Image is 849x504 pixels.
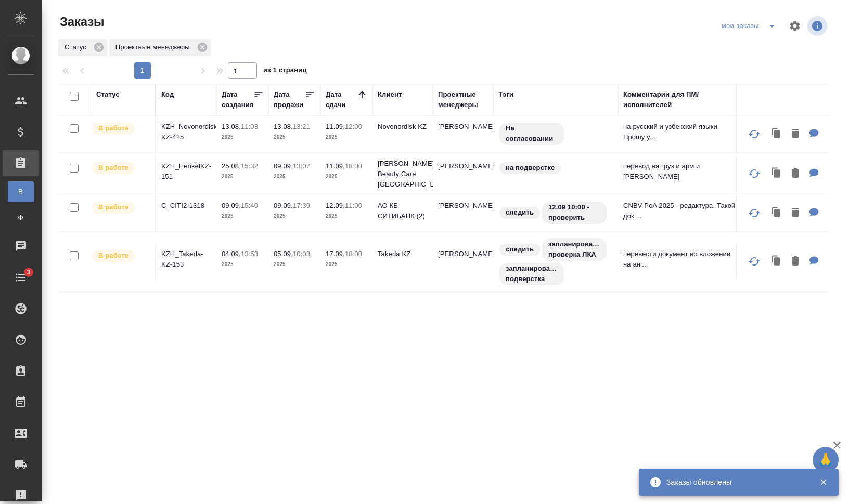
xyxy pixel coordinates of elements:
p: 2025 [222,132,263,142]
p: 2025 [274,211,315,221]
p: 09.09, [274,162,293,170]
button: Для ПМ: CNBV PoA 2025 - редактура. Такой док уже переводили, лежит в сорсе (CNBV PoA(ru)) [804,203,824,224]
div: Выставляет ПМ после принятия заказа от КМа [91,122,150,136]
button: 🙏 [813,447,839,473]
p: 2025 [326,132,367,142]
p: 11.09, [326,123,345,130]
p: 18:00 [345,162,362,170]
p: на подверстке [506,163,555,173]
p: 11:00 [345,202,362,209]
p: В работе [98,250,128,261]
p: 18:00 [345,250,362,258]
button: Обновить [742,122,767,147]
button: Для ПМ: перевод на груз и арм и азер [804,163,824,184]
p: [PERSON_NAME] Beauty Care [GEOGRAPHIC_DATA] [378,158,428,190]
span: 🙏 [817,449,834,471]
button: Удалить [787,124,804,145]
div: Статус [58,39,107,56]
span: Заказы [57,14,104,30]
td: [PERSON_NAME] [433,156,493,192]
p: 2025 [326,171,367,182]
span: Настроить таблицу [782,14,807,38]
div: Выставляет ПМ после принятия заказа от КМа [91,249,150,263]
p: Проектные менеджеры [115,42,194,52]
span: 3 [20,267,36,277]
p: В работе [98,202,128,213]
p: 15:32 [241,162,258,170]
div: Клиент [378,89,402,100]
div: split button [719,18,782,34]
p: Novonordisk KZ [378,122,428,132]
div: Выставляет ПМ после принятия заказа от КМа [91,161,150,175]
div: Дата продажи [274,89,305,110]
p: Статус [65,42,90,52]
span: Посмотреть информацию [807,16,829,36]
p: KZH_Takeda-KZ-153 [161,249,211,270]
p: 17.09, [326,250,345,258]
button: Для ПМ: на русский и узбекский языки Прошу учесть несколько моментов: Не нужно переводить первую ... [804,124,824,145]
div: Заказы обновлены [666,477,804,487]
a: Ф [8,207,34,228]
p: Takeda KZ [378,249,428,259]
button: Клонировать [767,124,787,145]
button: Для ПМ: перевести документ во вложении на английский язык. необходим качественный сертифицированн... [804,251,824,272]
button: Удалить [787,163,804,184]
p: 2025 [326,211,367,221]
div: Тэги [498,89,513,100]
p: 12.09 10:00 - проверить [548,202,600,223]
p: 12:00 [345,123,362,130]
button: Обновить [742,161,767,186]
span: Ф [13,213,29,223]
button: Клонировать [767,203,787,224]
p: 11.09, [326,162,345,170]
p: CNBV PoA 2025 - редактура. Такой док ... [623,201,738,221]
div: Выставляет ПМ после принятия заказа от КМа [91,201,150,215]
p: 13.08, [222,123,241,130]
button: Клонировать [767,251,787,272]
p: запланирована проверка ЛКА [548,239,600,260]
div: Статус [96,89,120,100]
div: Дата сдачи [326,89,357,110]
p: 09.09, [274,202,293,209]
p: KZH_HenkelKZ-151 [161,161,211,182]
div: Комментарии для ПМ/исполнителей [623,89,738,110]
div: Проектные менеджеры [109,39,211,56]
p: 2025 [222,259,263,270]
p: на русский и узбекский языки Прошу у... [623,122,738,142]
button: Обновить [742,201,767,226]
p: перевод на груз и арм и [PERSON_NAME] [623,161,738,182]
div: Код [161,89,174,100]
span: из 1 страниц [263,64,307,79]
p: 2025 [222,211,263,221]
p: следить [506,207,534,218]
p: 25.08, [222,162,241,170]
p: 17:39 [293,202,310,209]
p: C_CITI2-1318 [161,201,211,211]
p: следить [506,244,534,255]
p: 11:03 [241,123,258,130]
div: на подверстке [498,161,613,175]
button: Клонировать [767,163,787,184]
button: Обновить [742,249,767,274]
td: [PERSON_NAME] [433,244,493,280]
p: запланирована подверстка [506,263,558,284]
a: 3 [3,264,39,290]
p: 15:40 [241,202,258,209]
p: В работе [98,123,128,134]
p: 13:07 [293,162,310,170]
p: В работе [98,163,128,173]
p: 05.09, [274,250,293,258]
div: Проектные менеджеры [438,89,488,110]
p: 2025 [326,259,367,270]
p: 2025 [222,171,263,182]
td: [PERSON_NAME] [433,195,493,232]
p: На согласовании [506,123,558,144]
p: 2025 [274,259,315,270]
td: [PERSON_NAME] [433,116,493,153]
button: Удалить [787,203,804,224]
span: В [13,187,29,197]
p: 10:03 [293,250,310,258]
p: АО КБ СИТИБАНК (2) [378,201,428,221]
p: 13:53 [241,250,258,258]
div: Дата создания [222,89,253,110]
